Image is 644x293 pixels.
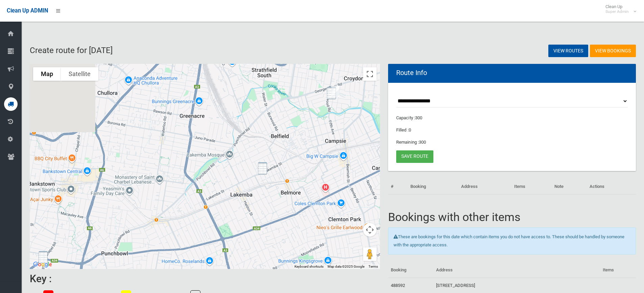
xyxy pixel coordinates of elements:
button: Show satellite imagery [61,67,98,81]
button: Map camera controls [363,223,377,237]
th: Items [511,179,552,194]
img: Google [31,260,54,269]
p: Remaining : [396,138,628,146]
div: These are bookings for this date which contain items you do not have access to. These should be h... [388,227,636,254]
th: Note [552,179,587,194]
p: Capacity : [396,114,628,122]
span: 300 [415,115,422,120]
h2: Create route for [DATE] [30,46,329,55]
span: Map data ©2025 Google [328,265,364,268]
a: Terms (opens in new tab) [368,265,378,268]
th: Booking [388,263,433,278]
div: 3/95 Queen Street, REVESBY NSW 2212 [324,84,339,102]
button: Toggle fullscreen view [363,67,377,81]
p: Filled : [396,126,628,134]
div: 30 Brande Street, BELMORE NSW 2192 [255,160,270,177]
div: 12 Doyle Road, REVESBY NSW 2212 [329,83,342,100]
th: Address [433,263,600,278]
span: 300 [419,140,426,145]
th: Address [458,179,511,194]
button: Keyboard shortcuts [294,264,324,269]
div: 4 Reiba Crescent, REVESBY NSW 2212 [23,267,37,285]
h6: Key : [30,273,52,284]
h1: Bookings with other items [388,211,636,223]
button: Drag Pegman onto the map to open Street View [363,247,377,261]
th: # [388,179,408,194]
a: 488592 [391,283,405,288]
a: Save route [396,150,433,163]
th: Actions [587,179,636,194]
a: View Routes [548,45,588,57]
button: Show street map [33,67,61,81]
span: 0 [409,127,411,132]
header: Route Info [388,66,435,79]
span: Clean Up [602,4,636,14]
th: Booking [408,179,458,194]
a: Open this area in Google Maps (opens a new window) [31,260,54,269]
a: View Bookings [590,45,636,57]
th: Items [600,263,636,278]
small: Super Admin [605,9,629,14]
span: Clean Up ADMIN [7,7,48,14]
div: 5 Gibson Avenue, PADSTOW NSW 2211 [36,248,50,266]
